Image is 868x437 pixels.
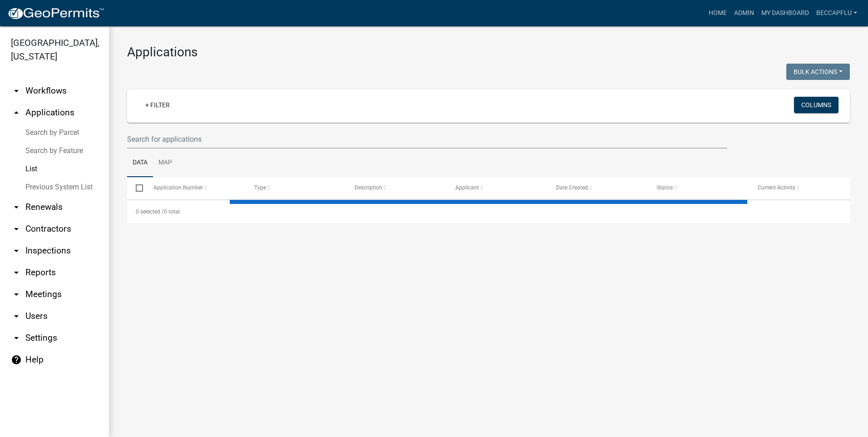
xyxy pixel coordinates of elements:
i: arrow_drop_down [11,245,22,256]
datatable-header-cell: Application Number [144,177,245,199]
datatable-header-cell: Applicant [447,177,547,199]
i: help [11,354,22,365]
a: Data [127,149,153,178]
span: Date Created [556,184,588,191]
a: Admin [730,5,758,22]
datatable-header-cell: Select [127,177,144,199]
span: 0 selected / [136,209,164,215]
i: arrow_drop_down [11,85,22,96]
a: Home [705,5,730,22]
span: Current Activity [758,184,795,191]
span: Applicant [455,184,479,191]
i: arrow_drop_up [11,107,22,118]
a: BeccaPflu [813,5,861,22]
button: Bulk Actions [786,64,850,80]
div: 0 total [127,200,850,223]
datatable-header-cell: Type [245,177,346,199]
i: arrow_drop_down [11,311,22,322]
span: Status [657,184,673,191]
a: Map [153,149,178,178]
a: My Dashboard [758,5,813,22]
i: arrow_drop_down [11,289,22,300]
input: Search for applications [127,130,727,149]
i: arrow_drop_down [11,202,22,213]
datatable-header-cell: Description [346,177,447,199]
a: + Filter [138,97,177,113]
datatable-header-cell: Date Created [547,177,648,199]
datatable-header-cell: Status [648,177,749,199]
span: Application Number [153,184,203,191]
span: Description [355,184,382,191]
i: arrow_drop_down [11,267,22,278]
span: Type [254,184,266,191]
i: arrow_drop_down [11,333,22,343]
i: arrow_drop_down [11,223,22,234]
datatable-header-cell: Current Activity [749,177,850,199]
h3: Applications [127,45,850,60]
button: Columns [794,97,838,113]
